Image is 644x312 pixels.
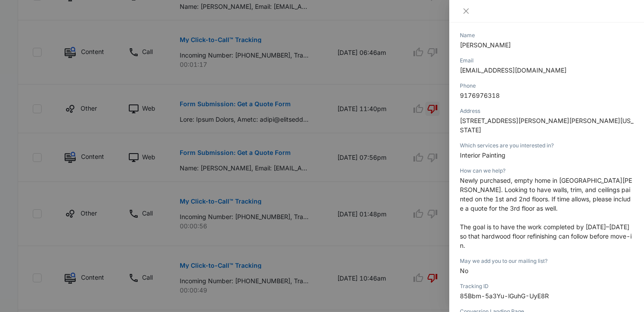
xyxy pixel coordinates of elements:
[98,52,149,58] div: Keywords by Traffic
[460,177,632,212] span: Newly purchased, empty home in [GEOGRAPHIC_DATA][PERSON_NAME]. Looking to have walls, trim, and c...
[460,31,633,39] div: Name
[460,142,633,150] div: Which services are you interested in?
[460,282,633,290] div: Tracking ID
[24,51,31,58] img: tab_domain_overview_orange.svg
[34,52,79,58] div: Domain Overview
[463,8,470,15] span: close
[460,151,505,159] span: Interior Painting
[460,267,468,274] span: No
[460,41,511,49] span: [PERSON_NAME]
[460,117,633,134] span: [STREET_ADDRESS][PERSON_NAME][PERSON_NAME][US_STATE]
[460,92,500,99] span: 9176976318
[14,23,21,30] img: website_grey.svg
[460,82,633,90] div: Phone
[460,292,549,300] span: 85Bbm-5a3Yu-lGuhG-UyE8R
[460,223,632,249] span: The goal is to have the work completed by [DATE]–[DATE] so that hardwood floor refinishing can fo...
[460,107,633,115] div: Address
[460,57,633,65] div: Email
[460,7,472,15] button: Close
[460,167,633,175] div: How can we help?
[14,14,21,21] img: logo_orange.svg
[23,23,97,30] div: Domain: [DOMAIN_NAME]
[25,14,43,21] div: v 4.0.25
[460,66,567,74] span: [EMAIL_ADDRESS][DOMAIN_NAME]
[460,257,633,265] div: May we add you to our mailing list?
[88,51,95,58] img: tab_keywords_by_traffic_grey.svg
